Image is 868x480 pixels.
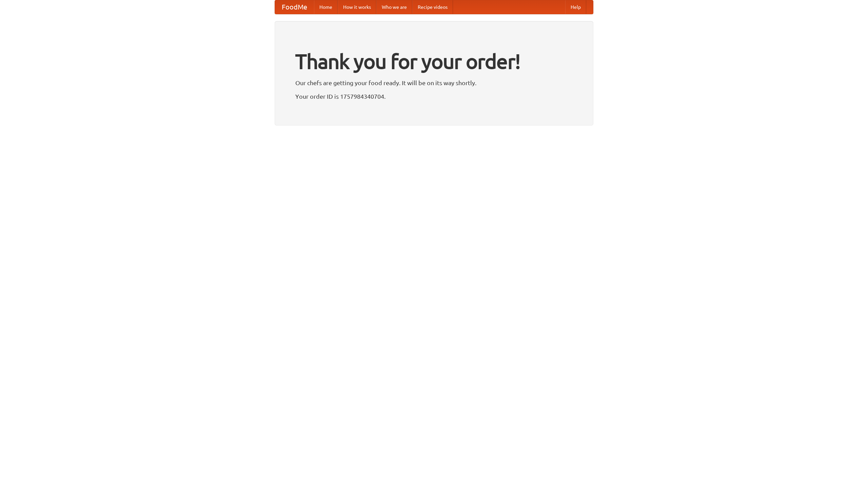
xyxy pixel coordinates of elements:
h1: Thank you for your order! [295,45,573,78]
a: FoodMe [275,0,314,14]
a: Who we are [376,0,412,14]
a: Recipe videos [412,0,453,14]
p: Our chefs are getting your food ready. It will be on its way shortly. [295,78,573,88]
p: Your order ID is 1757984340704. [295,91,573,101]
a: Home [314,0,338,14]
a: How it works [338,0,376,14]
a: Help [565,0,586,14]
